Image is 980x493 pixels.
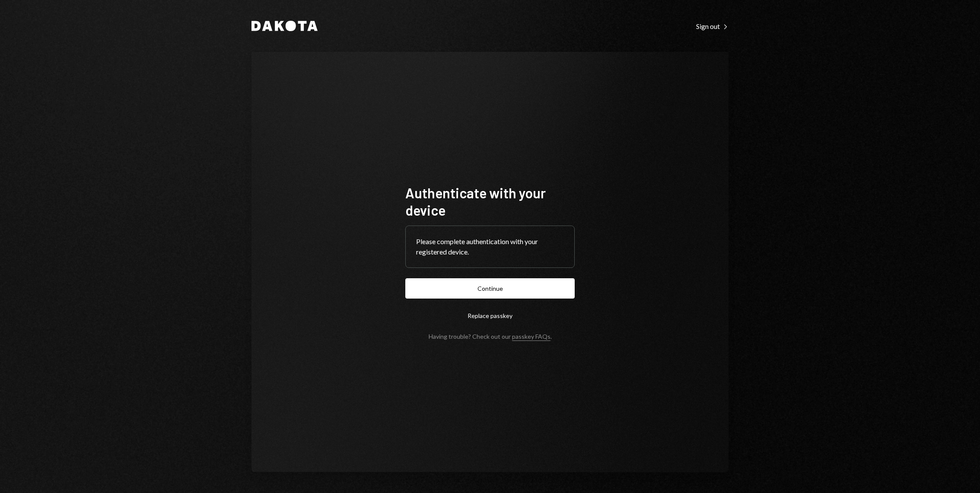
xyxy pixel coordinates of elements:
[696,22,729,31] div: Sign out
[405,278,575,299] button: Continue
[405,305,575,326] button: Replace passkey
[696,21,729,31] a: Sign out
[416,236,564,257] div: Please complete authentication with your registered device.
[429,333,552,340] div: Having trouble? Check out our .
[512,333,550,341] a: passkey FAQs
[405,184,575,219] h1: Authenticate with your device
